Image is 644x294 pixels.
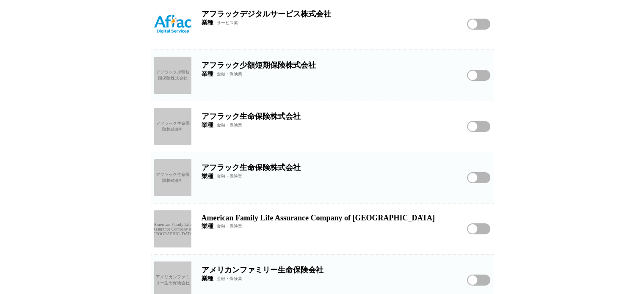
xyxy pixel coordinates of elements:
[154,210,191,247] a: American Family Life Assurance Company of [GEOGRAPHIC_DATA]
[202,275,213,283] span: 業種
[202,265,457,275] h2: アメリカンファミリー生命保険会社
[202,223,213,230] span: 業種
[154,159,191,196] a: アフラック生命保険株式会社
[202,60,457,70] h2: アフラック少額短期保険株式会社
[202,214,457,223] h2: American Family Life Assurance Company of [GEOGRAPHIC_DATA]
[217,122,242,128] span: 金融・保険業
[217,223,242,229] span: 金融・保険業
[154,108,191,145] a: アフラック生命保険株式会社
[202,173,213,180] span: 業種
[217,173,242,179] span: 金融・保険業
[217,71,242,77] span: 金融・保険業
[217,276,242,282] span: 金融・保険業
[154,5,191,43] img: アフラックデジタルサービス株式会社のロゴ
[154,57,191,94] a: アフラック少額短期保険株式会社
[202,9,457,19] h2: アフラックデジタルサービス株式会社
[202,19,213,27] span: 業種
[202,70,213,78] span: 業種
[202,162,457,173] h2: アフラック生命保険株式会社
[202,111,457,121] h2: アフラック生命保険株式会社
[202,121,213,129] span: 業種
[217,20,238,26] span: サービス業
